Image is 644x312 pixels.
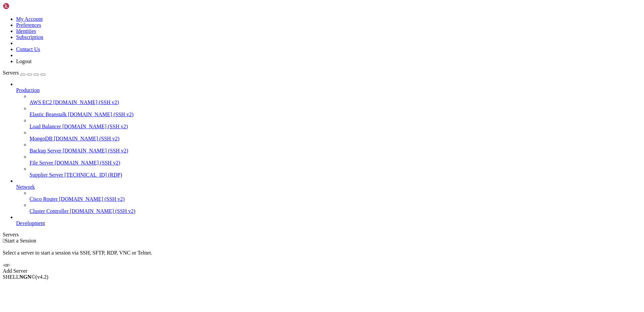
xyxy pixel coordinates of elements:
[30,93,641,105] li: AWS EC2 [DOMAIN_NAME] (SSH v2)
[3,232,641,238] div: Servers
[3,3,41,9] img: Shellngn
[16,184,641,190] a: Network
[16,58,32,64] a: Logout
[16,46,40,52] a: Contact Us
[16,214,641,226] li: Development
[30,172,641,178] a: Supplier Server [TECHNICAL_ID] (RDP)
[5,238,36,243] span: Start a Session
[16,28,36,34] a: Identities
[30,208,641,214] a: Cluster Controller [DOMAIN_NAME] (SSH v2)
[16,184,35,190] span: Network
[30,124,641,130] a: Load Balancer [DOMAIN_NAME] (SSH v2)
[16,81,641,178] li: Production
[54,136,119,141] span: [DOMAIN_NAME] (SSH v2)
[63,148,128,153] span: [DOMAIN_NAME] (SSH v2)
[30,118,641,130] li: Load Balancer [DOMAIN_NAME] (SSH v2)
[30,136,641,142] a: MongoDB [DOMAIN_NAME] (SSH v2)
[30,160,641,166] a: File Server [DOMAIN_NAME] (SSH v2)
[30,112,641,118] a: Elastic Beanstalk [DOMAIN_NAME] (SSH v2)
[36,274,49,280] span: 4.2.0
[30,202,641,214] li: Cluster Controller [DOMAIN_NAME] (SSH v2)
[30,208,68,214] span: Cluster Controller
[30,190,641,202] li: Cisco Router [DOMAIN_NAME] (SSH v2)
[30,148,61,153] span: Backup Server
[3,70,46,76] a: Servers
[30,196,641,202] a: Cisco Router [DOMAIN_NAME] (SSH v2)
[30,196,58,202] span: Cisco Router
[16,178,641,214] li: Network
[3,238,5,243] span: 
[70,208,136,214] span: [DOMAIN_NAME] (SSH v2)
[30,99,52,105] span: AWS EC2
[19,274,32,280] b: NGN
[64,172,122,178] span: [TECHNICAL_ID] (RDP)
[3,70,19,76] span: Servers
[30,105,641,118] li: Elastic Beanstalk [DOMAIN_NAME] (SSH v2)
[16,220,45,226] span: Development
[16,16,43,22] a: My Account
[30,112,67,117] span: Elastic Beanstalk
[16,22,41,28] a: Preferences
[30,172,63,178] span: Supplier Server
[30,166,641,178] li: Supplier Server [TECHNICAL_ID] (RDP)
[3,274,48,280] span: SHELL ©
[59,196,125,202] span: [DOMAIN_NAME] (SSH v2)
[16,220,641,226] a: Development
[16,87,40,93] span: Production
[3,244,641,268] div: Select a server to start a session via SSH, SFTP, RDP, VNC or Telnet. -or-
[30,124,61,129] span: Load Balancer
[30,154,641,166] li: File Server [DOMAIN_NAME] (SSH v2)
[62,124,128,129] span: [DOMAIN_NAME] (SSH v2)
[30,142,641,154] li: Backup Server [DOMAIN_NAME] (SSH v2)
[68,112,134,117] span: [DOMAIN_NAME] (SSH v2)
[30,99,641,105] a: AWS EC2 [DOMAIN_NAME] (SSH v2)
[16,87,641,93] a: Production
[30,130,641,142] li: MongoDB [DOMAIN_NAME] (SSH v2)
[3,268,641,274] div: Add Server
[30,160,53,166] span: File Server
[30,148,641,154] a: Backup Server [DOMAIN_NAME] (SSH v2)
[16,34,43,40] a: Subscription
[55,160,120,166] span: [DOMAIN_NAME] (SSH v2)
[30,136,52,141] span: MongoDB
[53,99,119,105] span: [DOMAIN_NAME] (SSH v2)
